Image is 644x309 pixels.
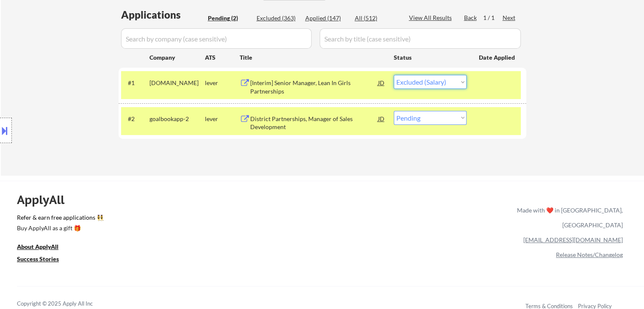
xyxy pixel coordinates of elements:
[305,14,348,22] div: Applied (147)
[394,50,467,65] div: Status
[483,14,503,22] div: 1 / 1
[17,254,70,265] a: Success Stories
[240,53,386,62] div: Title
[503,14,516,22] div: Next
[250,115,378,131] div: District Partnerships, Manager of Sales Development
[479,53,516,62] div: Date Applied
[149,79,205,87] div: [DOMAIN_NAME]
[464,14,478,22] div: Back
[121,10,205,20] div: Applications
[556,251,623,258] a: Release Notes/Changelog
[320,28,521,49] input: Search by title (case sensitive)
[17,242,70,253] a: About ApplyAll
[149,53,205,62] div: Company
[17,215,340,223] a: Refer & earn free applications 👯‍♀️
[121,28,312,49] input: Search by company (case sensitive)
[250,79,378,95] div: [Interim] Senior Manager, Lean In Girls Partnerships
[17,243,58,250] u: About ApplyAll
[514,203,623,232] div: Made with ❤️ in [GEOGRAPHIC_DATA], [GEOGRAPHIC_DATA]
[355,14,397,22] div: All (512)
[17,225,102,231] div: Buy ApplyAll as a gift 🎁
[17,255,59,262] u: Success Stories
[377,111,386,126] div: JD
[17,300,114,308] div: Copyright © 2025 Apply All Inc
[409,14,454,22] div: View All Results
[257,14,299,22] div: Excluded (363)
[377,75,386,90] div: JD
[205,115,240,123] div: lever
[523,236,623,243] a: [EMAIL_ADDRESS][DOMAIN_NAME]
[208,14,250,22] div: Pending (2)
[17,223,102,234] a: Buy ApplyAll as a gift 🎁
[149,115,205,123] div: goalbookapp-2
[205,53,240,62] div: ATS
[205,79,240,87] div: lever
